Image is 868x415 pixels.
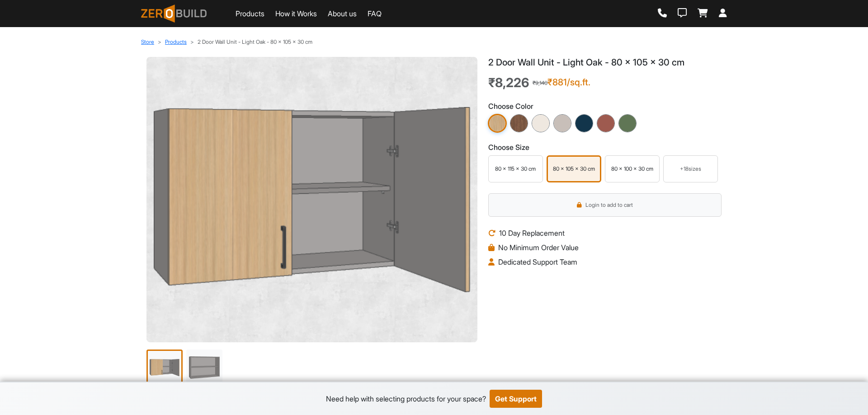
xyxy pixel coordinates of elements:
[141,38,154,45] a: Store
[488,256,722,267] li: Dedicated Support Team
[667,165,714,173] div: + 18 sizes
[533,79,547,87] span: ₹9,140
[488,102,722,111] h3: Choose Color
[141,5,207,23] img: ZeroBuild logo
[618,114,637,132] img: English Green
[490,390,542,408] button: Get Support
[488,242,722,253] li: No Minimum Order Value
[488,228,722,238] li: 10 Day Replacement
[141,38,727,46] nav: breadcrumb
[607,165,657,173] div: 80 x 100 x 30 cm
[532,114,550,132] img: Ivory Cream
[154,64,470,335] img: 2 Door Wall Unit - Light Oak - 80 x 105 x 30 cm
[328,8,357,19] a: About us
[550,165,598,173] div: 80 x 105 x 30 cm
[488,75,529,91] span: ₹8,226
[186,350,222,386] img: 2 Door Wall Unit - Light Oak - 80 x 105 x 30 cm - Image 2
[146,350,183,386] img: 2 Door Wall Unit - Light Oak - 80 x 105 x 30 cm - Image 1
[597,114,615,132] img: Earth Brown
[585,201,633,209] span: Login to add to cart
[187,38,312,46] li: 2 Door Wall Unit - Light Oak - 80 x 105 x 30 cm
[488,114,507,133] img: Light Oak
[368,8,382,19] a: FAQ
[236,8,264,19] a: Products
[547,77,590,88] div: ₹881/sq.ft.
[553,114,571,132] img: Sandstone
[488,143,722,152] h3: Choose Size
[275,8,317,19] a: How it Works
[719,9,727,19] a: Login
[165,38,187,45] a: Products
[510,114,528,132] img: Walnut Brown
[488,57,722,68] h1: 2 Door Wall Unit - Light Oak - 80 x 105 x 30 cm
[491,165,541,173] div: 80 x 115 x 30 cm
[575,114,593,132] img: Graphite Blue
[326,393,486,404] div: Need help with selecting products for your space?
